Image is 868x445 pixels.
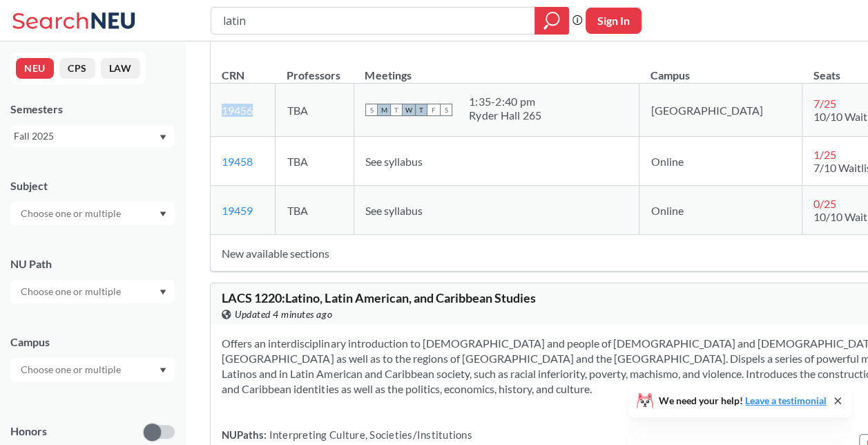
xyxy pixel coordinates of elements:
[469,95,542,108] div: 1:35 - 2:40 pm
[639,186,802,235] td: Online
[222,155,253,168] a: 19458
[267,428,472,441] span: Interpreting Culture, Societies/Institutions
[14,361,130,378] input: Choose one or multiple
[10,202,175,225] div: Dropdown arrow
[403,104,415,116] span: W
[10,256,175,272] div: NU Path
[235,307,332,322] span: Updated 4 minutes ago
[10,334,175,350] div: Campus
[365,204,423,217] span: See syllabus
[543,11,560,30] svg: magnifying glass
[59,58,95,79] button: CPS
[222,290,535,305] span: LACS 1220 : Latino, Latin American, and Caribbean Studies
[10,178,175,193] div: Subject
[365,104,378,116] span: S
[745,395,827,406] a: Leave a testimonial
[14,129,158,144] div: Fall 2025
[639,54,802,84] th: Campus
[10,102,175,117] div: Semesters
[378,104,390,116] span: M
[390,104,403,116] span: T
[415,104,427,116] span: T
[659,396,827,406] span: We need your help!
[813,97,836,110] span: 7 / 25
[14,205,130,222] input: Choose one or multiple
[10,125,175,147] div: Fall 2025Dropdown arrow
[10,424,47,439] p: Honors
[427,104,440,116] span: F
[276,137,354,186] td: TBA
[222,9,525,32] input: Class, professor, course number, "phrase"
[813,197,836,210] span: 0 / 25
[276,54,354,84] th: Professors
[813,148,836,161] span: 1 / 25
[160,368,166,373] svg: Dropdown arrow
[365,155,423,168] span: See syllabus
[10,280,175,303] div: Dropdown arrow
[276,84,354,137] td: TBA
[639,137,802,186] td: Online
[222,68,244,83] div: CRN
[440,104,452,116] span: S
[160,290,166,295] svg: Dropdown arrow
[10,358,175,381] div: Dropdown arrow
[16,58,54,79] button: NEU
[534,7,569,35] div: magnifying glass
[354,54,639,84] th: Meetings
[586,8,642,34] button: Sign In
[160,211,166,217] svg: Dropdown arrow
[639,84,802,137] td: [GEOGRAPHIC_DATA]
[222,104,253,117] a: 19456
[222,204,253,217] a: 19459
[160,135,166,140] svg: Dropdown arrow
[469,108,542,122] div: Ryder Hall 265
[101,58,140,79] button: LAW
[14,283,130,300] input: Choose one or multiple
[276,186,354,235] td: TBA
